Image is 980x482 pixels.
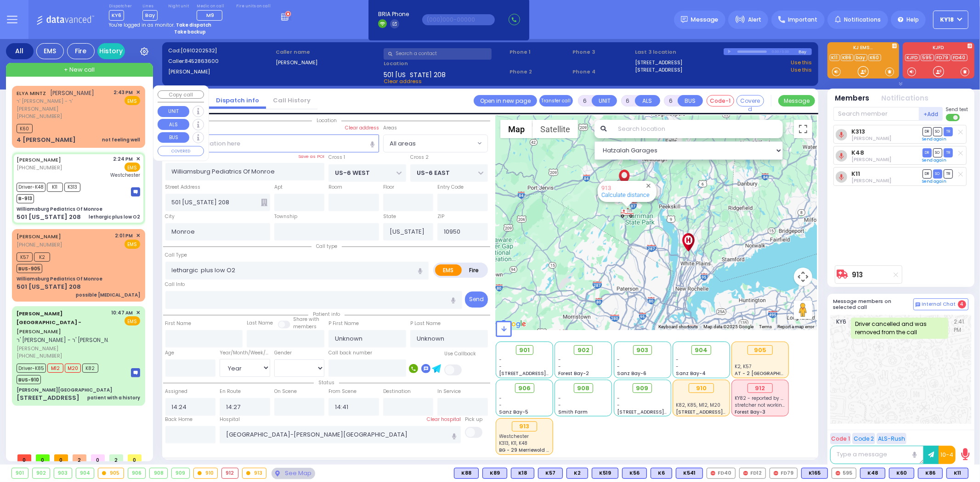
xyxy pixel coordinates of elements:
[383,213,396,220] label: State
[851,149,864,156] a: K48
[54,468,72,478] div: 903
[109,22,175,28] span: You're logged in as monitor.
[176,22,211,28] strong: Take dispatch
[539,95,573,106] button: Transfer call
[236,4,271,9] label: Fire units on call
[158,90,204,99] button: Copy call
[114,89,133,96] span: 2:43 PM
[678,95,703,106] button: BUS
[617,363,620,370] span: -
[636,384,649,393] span: 909
[923,179,947,184] a: Send again
[735,409,766,415] span: Forest Bay-3
[168,4,189,9] label: Night unit
[54,454,68,461] span: 0
[851,156,891,163] span: Shia Lieberman
[220,388,241,395] label: En Route
[427,416,461,423] label: Clear hospital
[695,346,708,355] span: 904
[17,252,33,262] span: K57
[222,468,238,478] div: 912
[923,136,947,142] a: Send again
[158,132,189,143] button: BUS
[308,311,345,318] span: Patient info
[791,66,812,74] a: Use this
[73,454,86,461] span: 2
[691,15,719,24] span: Message
[651,468,672,479] div: BLS
[851,128,865,135] a: K313
[635,66,683,74] a: [STREET_ADDRESS]
[12,468,28,478] div: 901
[558,363,561,370] span: -
[47,183,63,192] span: K11
[836,471,840,476] img: red-radio-icon.svg
[384,60,506,67] label: Location
[422,14,495,25] input: (000)000-00000
[617,409,704,415] span: [STREET_ADDRESS][PERSON_NAME]
[125,163,140,172] span: EMS
[131,368,140,377] img: message-box.svg
[635,48,724,56] label: Last 3 location
[158,106,189,117] button: UNIT
[435,264,462,276] label: EMS
[788,16,817,24] span: Important
[952,54,968,61] a: FD40
[384,70,446,78] span: 501 [US_STATE] 208
[276,48,380,56] label: Caller name
[314,379,339,386] span: Status
[855,54,867,61] a: bay
[345,124,379,132] label: Clear address
[676,402,720,409] span: K82, K85, M12, M20
[676,409,763,415] span: [STREET_ADDRESS][PERSON_NAME]
[17,275,102,282] div: Williamsburg Pediatrics Of Monroe
[185,57,219,65] span: 8452863600
[47,364,63,373] span: M12
[378,10,409,18] span: BRIA Phone
[882,93,929,104] button: Notifications
[98,468,124,478] div: 905
[17,336,122,344] span: ר' [PERSON_NAME] - ר' [PERSON_NAME]
[17,454,31,461] span: 0
[82,364,98,373] span: K82
[34,252,50,262] span: K2
[17,282,81,291] div: 501 [US_STATE] 208
[572,48,632,56] span: Phone 3
[165,320,192,327] label: First Name
[519,346,530,355] span: 901
[933,11,969,29] button: KY18
[877,433,906,444] button: ALS-Rush
[735,363,752,370] span: K2, K57
[247,319,273,327] label: Last Name
[17,135,76,145] div: 4 [PERSON_NAME]
[293,323,317,330] span: members
[735,395,792,402] span: KY82 - reported by KY83
[115,232,133,239] span: 2:01 PM
[681,16,688,23] img: message.svg
[131,187,140,196] img: message-box.svg
[67,43,95,59] div: Fire
[922,301,956,308] span: Internal Chat
[136,232,140,240] span: ✕
[868,54,881,61] a: K60
[274,184,283,191] label: Apt
[592,95,617,106] button: UNIT
[680,233,697,252] div: Westchester Medical Center-Woods Road
[743,471,748,476] img: red-radio-icon.svg
[168,57,273,65] label: Caller:
[220,349,270,357] div: Year/Month/Week/Day
[852,271,863,278] a: 913
[841,54,854,61] a: K86
[150,468,167,478] div: 908
[136,89,140,96] span: ✕
[17,393,79,403] div: [STREET_ADDRESS]
[558,356,561,363] span: -
[499,402,502,409] span: -
[17,310,81,335] a: [PERSON_NAME]
[17,310,81,326] span: [PERSON_NAME][GEOGRAPHIC_DATA] -
[617,370,646,377] span: Sanz Bay-6
[799,48,812,55] div: Bay
[158,146,204,156] button: COVERED
[933,127,942,136] span: SO
[383,388,411,395] label: Destination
